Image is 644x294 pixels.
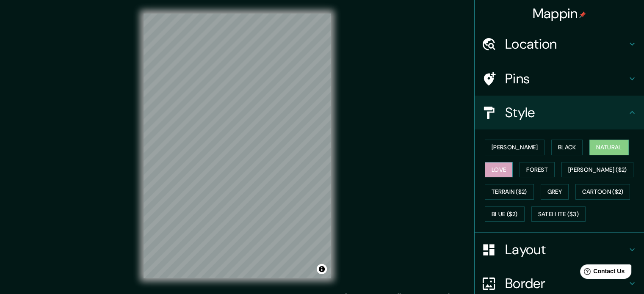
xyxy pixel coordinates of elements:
[475,233,644,267] div: Layout
[579,11,586,18] img: pin-icon.png
[475,62,644,96] div: Pins
[485,206,525,222] button: Blue ($2)
[505,36,627,52] h4: Location
[575,184,630,200] button: Cartoon ($2)
[551,140,583,155] button: Black
[475,27,644,61] div: Location
[485,184,534,200] button: Terrain ($2)
[144,14,331,278] canvas: Map
[589,140,628,155] button: Natural
[505,275,627,292] h4: Border
[561,162,633,178] button: [PERSON_NAME] ($2)
[520,162,555,178] button: Forest
[317,264,327,274] button: Toggle attribution
[541,184,569,200] button: Grey
[505,241,627,258] h4: Layout
[505,104,627,121] h4: Style
[531,206,586,222] button: Satellite ($3)
[475,96,644,129] div: Style
[569,261,635,285] iframe: Help widget launcher
[505,70,627,87] h4: Pins
[485,140,544,155] button: [PERSON_NAME]
[485,162,513,178] button: Love
[533,5,586,22] h4: Mappin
